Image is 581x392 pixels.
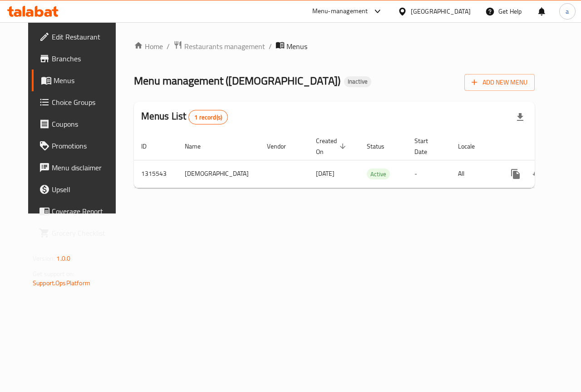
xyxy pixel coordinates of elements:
[173,40,265,52] a: Restaurants management
[52,228,118,238] span: Grocery Checklist
[414,135,440,157] span: Start Date
[286,41,307,52] span: Menus
[344,76,371,87] div: Inactive
[33,268,74,280] span: Get support on:
[411,6,471,16] div: [GEOGRAPHIC_DATA]
[316,168,335,179] span: [DATE]
[527,163,548,185] button: Change Status
[188,110,228,124] div: Total records count
[32,179,125,200] a: Upsell
[464,74,535,91] button: Add New Menu
[56,253,70,264] span: 1.0.0
[52,140,118,151] span: Promotions
[32,222,125,244] a: Grocery Checklist
[141,141,158,152] span: ID
[32,157,125,179] a: Menu disclaimer
[134,41,163,52] a: Home
[472,77,527,88] span: Add New Menu
[451,160,497,188] td: All
[185,141,212,152] span: Name
[184,41,265,52] span: Restaurants management
[32,135,125,157] a: Promotions
[509,106,531,128] div: Export file
[177,160,260,188] td: [DEMOGRAPHIC_DATA]
[312,6,368,17] div: Menu-management
[52,119,118,129] span: Coupons
[141,109,228,124] h2: Menus List
[32,26,125,48] a: Edit Restaurant
[344,78,371,85] span: Inactive
[32,69,125,91] a: Menus
[269,41,272,52] li: /
[33,277,90,289] a: Support.OpsPlatform
[367,169,390,179] span: Active
[367,141,396,152] span: Status
[33,253,55,264] span: Version:
[566,6,569,16] span: a
[32,48,125,69] a: Branches
[458,141,487,152] span: Locale
[32,113,125,135] a: Coupons
[167,41,170,52] li: /
[505,163,527,185] button: more
[54,75,118,86] span: Menus
[189,113,227,122] span: 1 record(s)
[52,184,118,195] span: Upsell
[407,160,451,188] td: -
[134,70,340,91] span: Menu management ( [DEMOGRAPHIC_DATA] )
[52,97,118,108] span: Choice Groups
[52,31,118,42] span: Edit Restaurant
[32,200,125,222] a: Coverage Report
[52,206,118,217] span: Coverage Report
[134,160,177,188] td: 1315543
[316,135,349,157] span: Created On
[52,53,118,64] span: Branches
[367,169,390,179] div: Active
[134,40,535,52] nav: breadcrumb
[52,162,118,173] span: Menu disclaimer
[32,91,125,113] a: Choice Groups
[267,141,298,152] span: Vendor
